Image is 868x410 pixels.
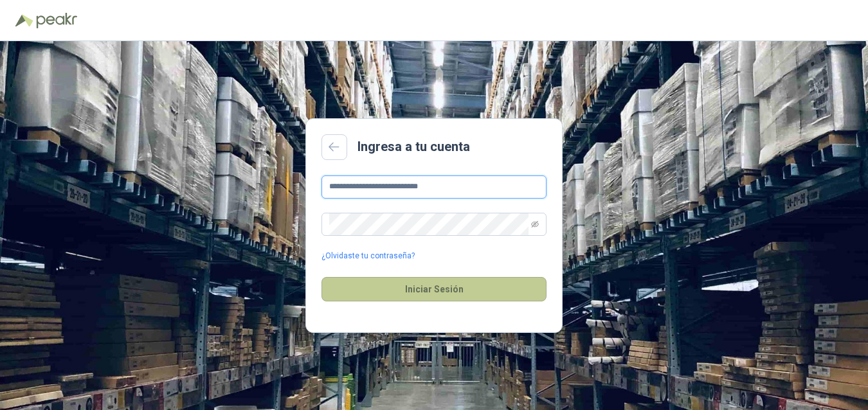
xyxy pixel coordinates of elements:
[531,220,539,228] span: eye-invisible
[36,13,77,28] img: Peakr
[357,137,470,157] h2: Ingresa a tu cuenta
[321,277,547,301] button: Iniciar Sesión
[15,14,33,27] img: Logo
[321,250,415,262] a: ¿Olvidaste tu contraseña?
